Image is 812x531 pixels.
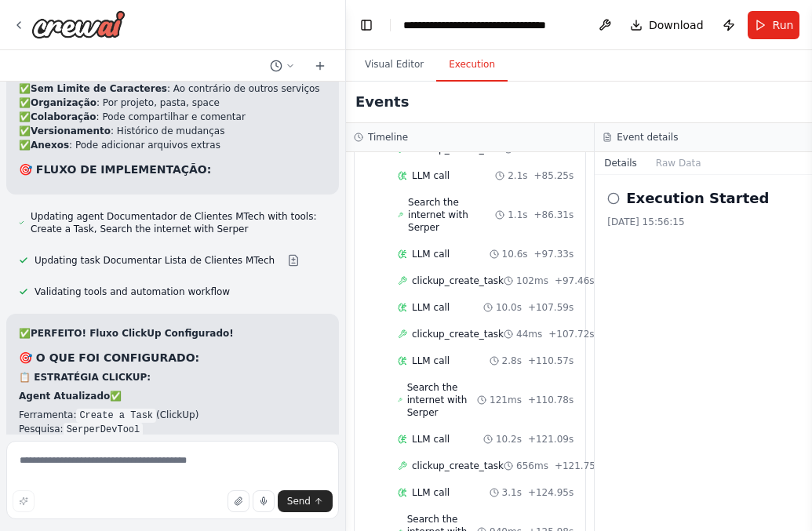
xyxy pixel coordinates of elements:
h2: Execution Started [626,187,769,209]
button: Switch to previous chat [264,56,301,75]
span: 10.6s [502,248,528,260]
li: ✅ : Ao contrário de outros serviços [19,82,326,96]
span: + 110.78s [528,394,573,406]
h2: ✅ [19,326,326,340]
span: + 85.25s [534,169,574,182]
span: 10.2s [496,433,522,446]
span: Search the internet with Serper [407,381,477,419]
span: + 121.09s [528,433,573,446]
strong: 🎯 O QUE FOI CONFIGURADO: [19,351,199,364]
span: + 121.75s [555,460,600,472]
img: Logo [31,10,126,38]
button: Start a new chat [308,56,333,75]
span: Updating task Documentar Lista de Clientes MTech [35,254,275,267]
button: Execution [436,49,508,82]
span: 2.1s [508,169,527,182]
span: LLM call [412,433,450,446]
button: Send [278,490,333,512]
span: + 97.46s [555,275,595,287]
li: ✅ : Histórico de mudanças [19,124,326,138]
button: Click to speak your automation idea [253,490,275,512]
code: SerperDevTool [64,423,144,437]
button: Hide left sidebar [355,14,377,36]
span: LLM call [412,248,450,260]
h3: Event details [617,131,678,144]
span: Download [649,17,704,33]
span: Run [773,17,794,33]
li: ✅ : Por projeto, pasta, space [19,96,326,110]
span: + 107.59s [528,301,573,314]
strong: Anexos [31,140,69,151]
button: Upload files [228,490,249,512]
strong: PERFEITO! Fluxo ClickUp Configurado! [31,328,234,339]
li: Pesquisa: [19,422,326,436]
span: clickup_create_task [412,460,504,472]
span: + 110.57s [528,355,573,367]
li: ✅ : Pode adicionar arquivos extras [19,138,326,152]
span: 2.8s [502,355,522,367]
button: Visual Editor [352,49,436,82]
p: ✅ [19,389,326,403]
button: Run [748,11,800,39]
nav: breadcrumb [403,17,580,33]
span: 656ms [516,460,548,472]
button: Download [624,11,710,39]
span: Validating tools and automation workflow [35,286,230,298]
span: Search the internet with Serper [408,196,495,234]
span: 102ms [516,275,548,287]
button: Details [595,152,646,174]
span: + 107.72s [548,328,594,340]
strong: 📋 ESTRATÉGIA CLICKUP: [19,372,151,383]
span: 121ms [490,394,522,406]
button: Raw Data [646,152,711,174]
span: + 86.31s [534,209,574,221]
strong: Colaboração [31,111,96,122]
span: LLM call [412,301,450,314]
span: LLM call [412,486,450,499]
span: 44ms [516,328,542,340]
span: LLM call [412,355,450,367]
span: clickup_create_task [412,275,504,287]
span: 10.0s [496,301,522,314]
li: ✅ : Pode compartilhar e comentar [19,110,326,124]
li: Ferramenta: (ClickUp) [19,408,326,422]
span: Updating agent Documentador de Clientes MTech with tools: Create a Task, Search the internet with... [31,210,326,235]
strong: Versionamento [31,125,111,136]
span: Send [287,495,311,507]
strong: Organização [31,97,96,108]
strong: 🎯 FLUXO DE IMPLEMENTAÇÃO: [19,163,211,176]
h3: Timeline [368,131,408,144]
span: + 97.33s [534,248,574,260]
span: + 124.95s [528,486,573,499]
strong: Agent Atualizado [19,391,110,402]
strong: Sem Limite de Caracteres [31,83,167,94]
span: 3.1s [502,486,522,499]
span: clickup_create_task [412,328,504,340]
h2: Events [355,91,409,113]
span: LLM call [412,169,450,182]
code: Create a Task [76,409,156,423]
button: Improve this prompt [13,490,35,512]
span: 1.1s [508,209,527,221]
